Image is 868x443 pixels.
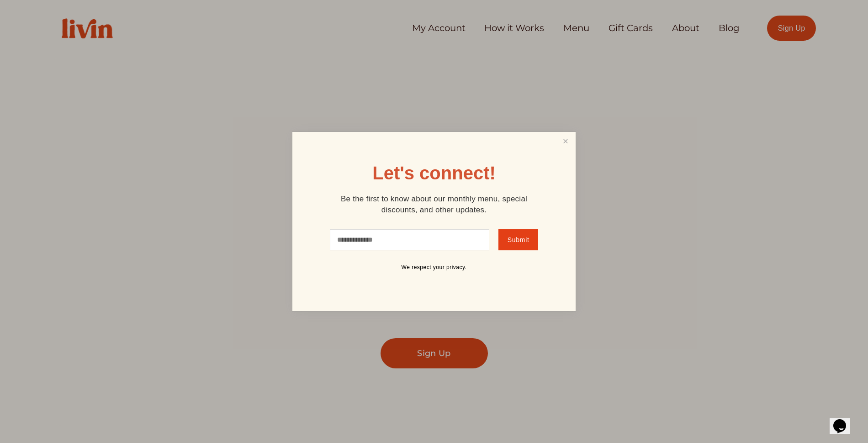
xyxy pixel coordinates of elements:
h1: Let's connect! [372,164,496,182]
span: Submit [508,236,529,243]
iframe: chat widget [830,406,859,434]
p: Be the first to know about our monthly menu, special discounts, and other updates. [324,194,544,216]
a: Close [557,133,574,150]
p: We respect your privacy. [324,264,544,271]
button: Submit [498,229,538,250]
